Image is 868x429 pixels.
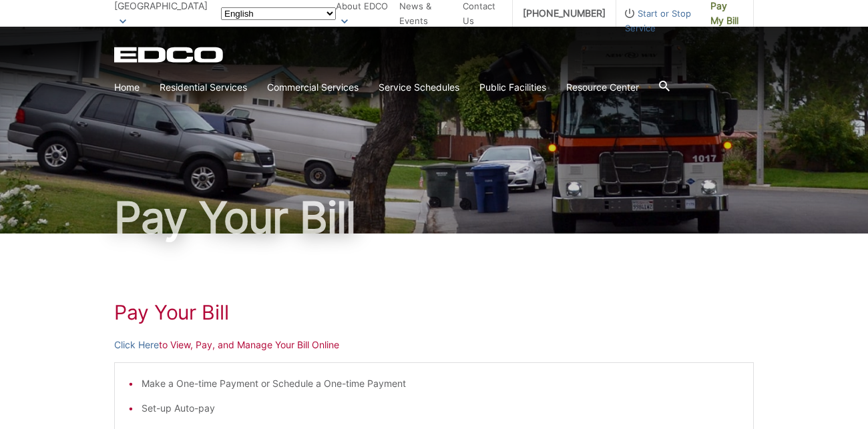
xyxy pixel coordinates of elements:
[114,47,225,63] a: EDCD logo. Return to the homepage.
[114,338,159,352] a: Click Here
[114,300,754,324] h1: Pay Your Bill
[142,401,740,416] li: Set-up Auto-pay
[566,80,639,95] a: Resource Center
[379,80,459,95] a: Service Schedules
[114,338,754,352] p: to View, Pay, and Manage Your Bill Online
[267,80,359,95] a: Commercial Services
[114,196,754,239] h1: Pay Your Bill
[160,80,247,95] a: Residential Services
[221,7,336,20] select: Select a language
[142,376,740,391] li: Make a One-time Payment or Schedule a One-time Payment
[479,80,546,95] a: Public Facilities
[114,80,140,95] a: Home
